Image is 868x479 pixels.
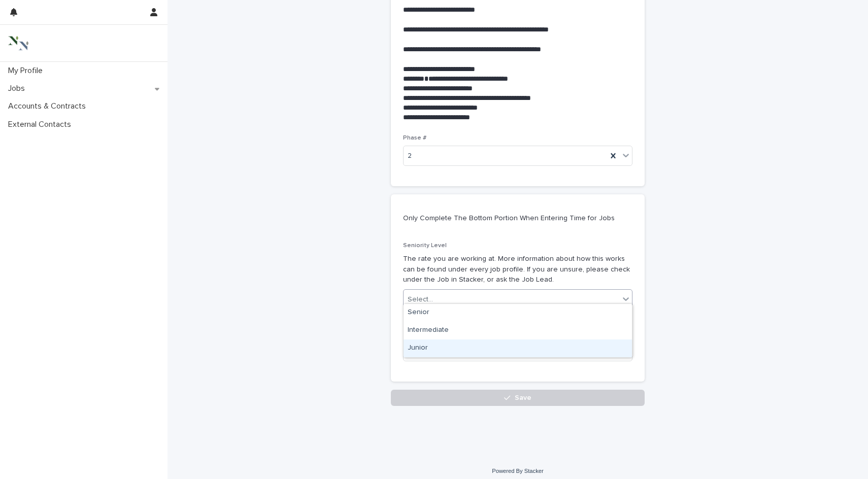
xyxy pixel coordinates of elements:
p: Jobs [4,84,33,93]
p: The rate you are working at. More information about how this works can be found under every job p... [403,254,632,285]
div: Junior [404,339,632,357]
p: External Contacts [4,120,79,129]
span: 2 [408,151,412,161]
p: My Profile [4,66,51,76]
div: Intermediate [404,322,632,339]
div: Senior [404,304,632,322]
div: Select... [408,294,433,305]
img: 3bAFpBnQQY6ys9Fa9hsD [8,33,28,53]
p: Only Complete The Bottom Portion When Entering Time for Jobs [403,214,628,223]
a: Powered By Stacker [492,468,543,474]
p: Accounts & Contracts [4,101,94,111]
span: Phase # [403,135,426,141]
button: Save [391,390,645,406]
span: Seniority Level [403,243,447,249]
span: Save [515,394,531,401]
